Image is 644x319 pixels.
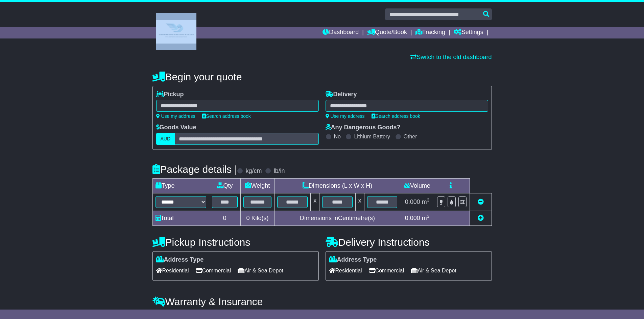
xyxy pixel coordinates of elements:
span: Air & Sea Depot [411,265,456,276]
label: Delivery [326,91,357,98]
td: 0 [209,211,240,226]
label: AUD [156,133,175,145]
a: Remove this item [478,198,484,205]
span: 0.000 [405,215,420,221]
a: Dashboard [323,27,359,38]
label: Any Dangerous Goods? [326,124,401,131]
h4: Pickup Instructions [152,237,319,248]
label: No [334,133,341,140]
span: Air & Sea Depot [238,265,283,276]
a: Settings [454,27,483,38]
td: Weight [240,179,275,193]
label: Pickup [156,91,184,98]
span: m [422,198,430,205]
td: Volume [400,179,434,193]
td: x [311,193,319,211]
td: Total [152,211,209,226]
sup: 3 [427,214,430,219]
label: Address Type [329,256,377,264]
label: lb/in [273,167,285,175]
a: Use my address [156,113,195,119]
a: Quote/Book [367,27,407,38]
td: Kilo(s) [240,211,275,226]
span: Commercial [196,265,231,276]
span: m [422,215,430,221]
sup: 3 [427,197,430,203]
span: 0 [246,215,249,221]
a: Search address book [372,113,420,119]
h4: Warranty & Insurance [152,296,492,307]
label: kg/cm [245,167,262,175]
a: Add new item [478,215,484,221]
td: x [355,193,364,211]
td: Dimensions in Centimetre(s) [275,211,400,226]
a: Switch to the old dashboard [410,54,492,60]
span: Residential [156,265,189,276]
h4: Begin your quote [152,71,492,82]
td: Dimensions (L x W x H) [275,179,400,193]
span: 0.000 [405,198,420,205]
td: Qty [209,179,240,193]
span: Residential [329,265,362,276]
td: Type [152,179,209,193]
label: Other [404,133,417,140]
a: Tracking [415,27,445,38]
label: Goods Value [156,124,196,131]
h4: Delivery Instructions [326,237,492,248]
a: Search address book [202,113,251,119]
label: Lithium Battery [354,133,390,140]
span: Commercial [369,265,404,276]
a: Use my address [326,113,365,119]
label: Address Type [156,256,204,264]
h4: Package details | [152,164,237,175]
